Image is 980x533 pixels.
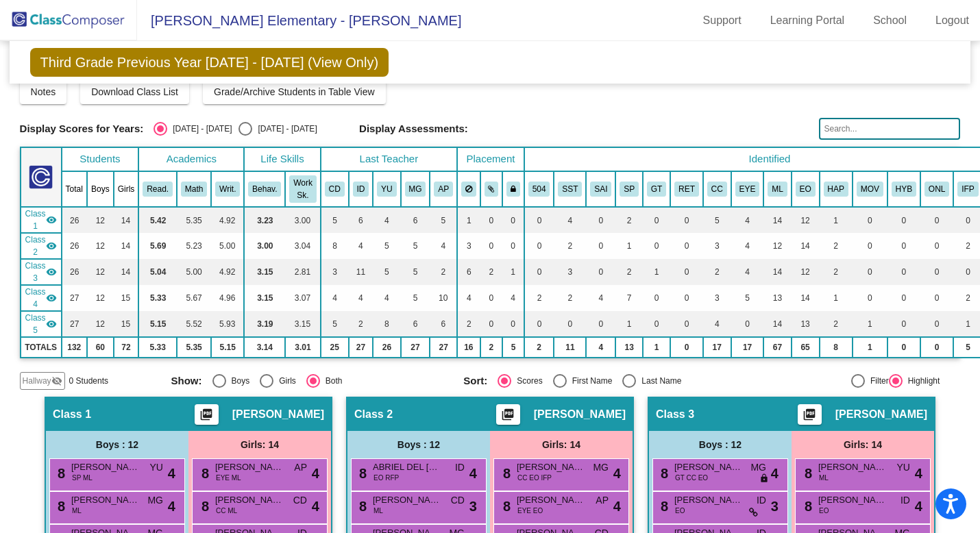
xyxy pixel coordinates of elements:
mat-radio-group: Select an option [463,374,746,388]
td: 0 [920,311,953,337]
button: CC [707,182,727,197]
td: 0 [887,259,920,285]
td: 4 [349,285,373,311]
input: Search... [819,118,960,140]
td: 0 [524,311,554,337]
td: 5.69 [138,233,177,259]
td: 8 [820,337,853,358]
th: Life Skills [244,147,320,171]
td: 27 [62,285,87,311]
td: 4 [703,311,731,337]
td: 4 [457,285,480,311]
th: Keep with students [480,171,503,207]
span: Show: [171,375,202,387]
div: Last Name [636,375,681,387]
td: 12 [792,207,820,233]
button: Print Students Details [195,404,219,425]
td: 0 [731,311,764,337]
span: [PERSON_NAME] Elementary - [PERSON_NAME] [137,10,461,32]
button: ML [768,182,787,197]
th: Moving Next Year [853,171,887,207]
td: Ofelia Tedtaotao - No Class Name [21,207,62,233]
td: 5.04 [138,259,177,285]
button: MOV [857,182,883,197]
td: 0 [586,311,615,337]
span: [PERSON_NAME] [232,408,324,421]
td: 12 [87,285,114,311]
td: 2 [457,311,480,337]
td: 15 [114,285,139,311]
td: 0 [887,233,920,259]
td: 3 [703,233,731,259]
button: Work Sk. [289,175,316,203]
th: Student Study Team [554,171,586,207]
td: 3.04 [285,233,320,259]
td: 0 [480,311,503,337]
td: 0 [480,285,503,311]
td: 5 [373,233,400,259]
td: 13 [763,285,791,311]
button: Read. [143,182,173,197]
button: AP [434,182,453,197]
th: Girls [114,171,139,207]
td: 16 [457,337,480,358]
td: 132 [62,337,87,358]
td: 14 [114,233,139,259]
td: Mia Satterwhite - No Class Name [21,233,62,259]
a: Logout [924,10,980,32]
button: ID [353,182,369,197]
td: 72 [114,337,139,358]
th: Students [62,147,139,171]
span: Display Assessments: [359,123,468,135]
div: Boys [226,375,250,387]
th: Placement [457,147,524,171]
span: Class 4 [25,286,46,310]
td: 6 [349,207,373,233]
td: 0 [670,311,703,337]
a: School [862,10,918,32]
td: 17 [703,337,731,358]
td: 1 [820,285,853,311]
td: 5 [401,259,430,285]
span: Grade/Archive Students in Table View [214,86,375,97]
mat-icon: visibility_off [51,375,62,386]
span: Display Scores for Years: [20,123,144,135]
td: 0 [853,285,887,311]
td: 2 [480,259,503,285]
td: 3.00 [285,207,320,233]
th: Hybrid [887,171,920,207]
td: 0 [853,259,887,285]
td: 5.42 [138,207,177,233]
td: 5 [321,207,349,233]
td: 5.52 [177,311,211,337]
td: 3.07 [285,285,320,311]
th: Wears Eyeglasses [731,171,764,207]
div: Girls [273,375,296,387]
td: 7 [615,285,643,311]
th: Ilene DeLuna [349,171,373,207]
td: 0 [524,259,554,285]
td: 5 [731,285,764,311]
td: 3 [457,233,480,259]
th: Highly Attentive Parent [820,171,853,207]
th: Total [62,171,87,207]
td: 27 [401,337,430,358]
td: 6 [401,207,430,233]
td: 4 [731,207,764,233]
td: Anadelle Ramirez - No Class Name [21,311,62,337]
td: 6 [430,311,457,337]
td: 4.92 [211,259,244,285]
td: 3 [321,259,349,285]
td: 0 [670,259,703,285]
td: 26 [62,207,87,233]
td: 0 [643,207,670,233]
button: EO [796,182,816,197]
td: 3 [554,259,586,285]
td: 4 [321,285,349,311]
button: Notes [20,79,67,104]
td: 12 [87,311,114,337]
td: 5.15 [138,311,177,337]
td: 13 [615,337,643,358]
td: 60 [87,337,114,358]
th: 504 Plan [524,171,554,207]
